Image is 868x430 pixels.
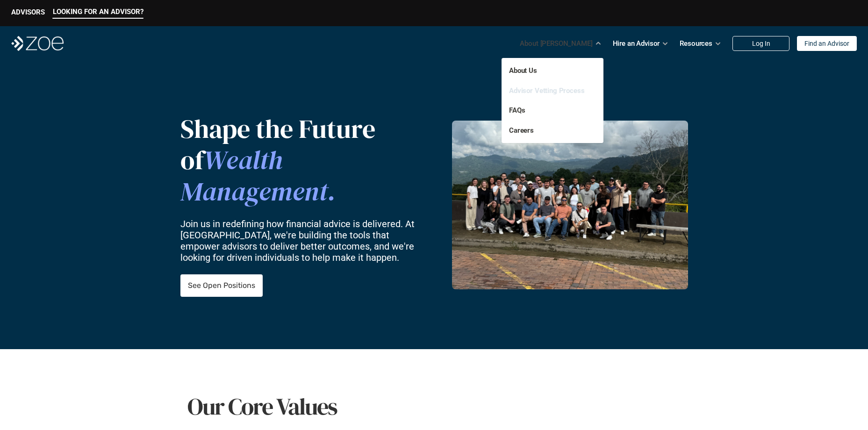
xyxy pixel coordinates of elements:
[188,281,255,290] p: See Open Positions
[53,7,143,16] p: LOOKING FOR AN ADVISOR?
[732,36,789,51] a: Log In
[509,66,537,75] a: About Us
[180,218,422,263] p: Join us in redefining how financial advice is delivered. At [GEOGRAPHIC_DATA], we're building the...
[509,106,525,115] a: FAQs
[180,142,336,209] span: Wealth Management.
[613,36,660,50] p: Hire an Advisor
[509,86,585,95] a: Advisor Vetting Process
[804,40,849,48] p: Find an Advisor
[180,274,263,297] a: See Open Positions
[509,126,534,135] a: Careers
[11,8,45,16] p: ADVISORS
[520,36,592,50] p: About [PERSON_NAME]
[680,36,712,50] p: Resources
[187,393,681,421] h1: Our Core Values
[180,113,422,208] p: Shape the Future of
[752,40,770,48] p: Log In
